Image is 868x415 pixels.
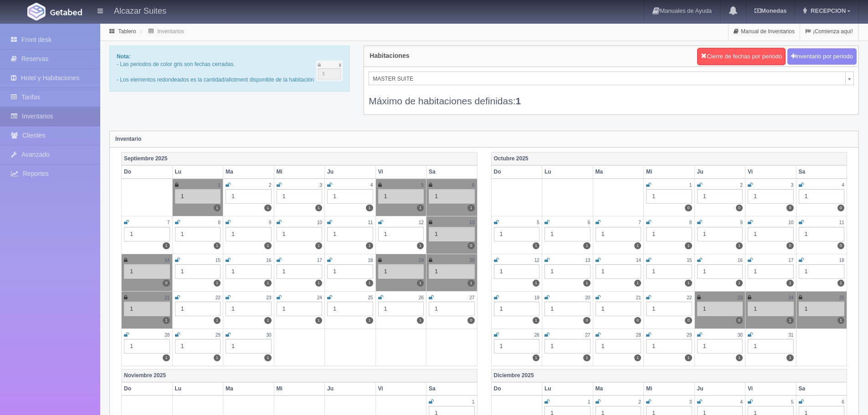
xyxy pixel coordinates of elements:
[366,205,373,211] label: 1
[366,317,373,324] label: 1
[786,317,793,324] label: 1
[748,189,794,204] div: 1
[740,183,743,188] small: 2
[596,264,642,279] div: 1
[533,354,539,361] label: 1
[740,220,743,225] small: 9
[325,382,376,395] th: Ju
[837,317,844,324] label: 1
[378,264,424,279] div: 1
[638,220,641,225] small: 7
[799,189,845,204] div: 1
[544,264,591,279] div: 1
[164,258,169,263] small: 14
[467,280,474,287] label: 1
[544,302,591,316] div: 1
[787,48,857,65] button: Inventario por periodo
[417,242,424,249] label: 1
[172,382,223,395] th: Lu
[748,264,794,279] div: 1
[748,227,794,241] div: 1
[646,189,692,204] div: 1
[542,382,593,395] th: Lu
[634,242,641,249] label: 1
[533,242,539,249] label: 1
[738,258,743,263] small: 16
[634,280,641,287] label: 1
[214,317,221,324] label: 1
[491,382,542,395] th: Do
[369,85,854,108] div: Máximo de habitaciones definidas:
[264,354,271,361] label: 1
[375,165,426,179] th: Vi
[687,295,692,300] small: 22
[375,382,426,395] th: Vi
[417,317,424,324] label: 1
[593,165,644,179] th: Ma
[697,339,743,354] div: 1
[491,369,847,382] th: Diciembre 2025
[799,302,845,316] div: 1
[27,3,46,20] img: Getabed
[368,295,373,300] small: 25
[223,382,274,395] th: Ma
[491,152,847,165] th: Octubre 2025
[368,220,373,225] small: 11
[163,242,169,249] label: 1
[366,280,373,287] label: 1
[596,302,642,316] div: 1
[788,258,793,263] small: 17
[264,280,271,287] label: 1
[738,295,743,300] small: 23
[175,227,221,241] div: 1
[226,227,272,241] div: 1
[646,339,692,354] div: 1
[429,302,475,316] div: 1
[429,189,475,204] div: 1
[327,189,373,204] div: 1
[837,242,844,249] label: 0
[697,264,743,279] div: 1
[124,264,170,279] div: 1
[800,23,858,41] a: ¡Comienza aquí!
[745,382,796,395] th: Vi
[745,165,796,179] th: Vi
[491,165,542,179] th: Do
[583,242,590,249] label: 1
[315,242,322,249] label: 1
[426,382,478,395] th: Sa
[175,339,221,354] div: 1
[469,295,474,300] small: 27
[369,72,854,85] a: MASTER SUITE
[124,339,170,354] div: 1
[175,264,221,279] div: 1
[164,333,169,338] small: 28
[327,264,373,279] div: 1
[315,205,322,211] label: 1
[216,295,221,300] small: 22
[223,165,274,179] th: Ma
[419,258,424,263] small: 19
[839,258,844,263] small: 18
[327,227,373,241] div: 1
[122,165,173,179] th: Do
[164,295,169,300] small: 21
[317,258,322,263] small: 17
[122,369,478,382] th: Noviembre 2025
[842,400,844,405] small: 6
[839,295,844,300] small: 25
[124,227,170,241] div: 1
[472,400,475,405] small: 1
[689,183,692,188] small: 1
[788,333,793,338] small: 31
[748,339,794,354] div: 1
[685,317,692,324] label: 0
[533,317,539,324] label: 1
[786,242,793,249] label: 0
[596,339,642,354] div: 1
[172,165,223,179] th: Lu
[226,264,272,279] div: 1
[786,354,793,361] label: 1
[419,295,424,300] small: 26
[697,227,743,241] div: 1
